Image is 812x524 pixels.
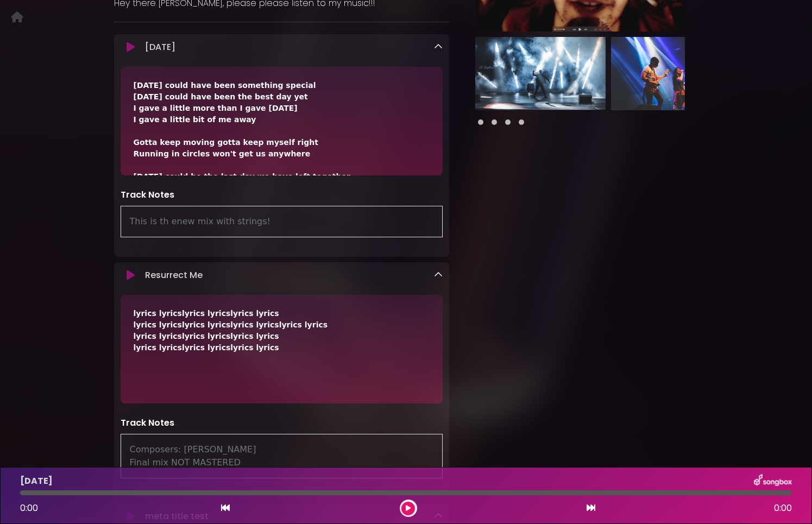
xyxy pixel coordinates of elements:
p: [DATE] [20,475,53,488]
p: Track Notes [121,188,443,201]
img: YqBg32uRSRuxjNOWVXoN [611,37,741,110]
span: 0:00 [20,502,38,514]
img: songbox-logo-white.png [754,474,792,488]
div: lyrics lyricslyrics lyricslyrics lyrics lyrics lyricslyrics lyricslyrics lyricslyrics lyrics lyri... [134,308,430,353]
div: Composers: [PERSON_NAME] Final mix NOT MASTERED [121,434,443,478]
p: [DATE] [145,41,175,54]
p: Resurrect Me [145,269,203,282]
div: This is th enew mix with strings! [121,206,443,237]
img: vP8Tv4EvQEmzBDIuvXqE [475,37,606,110]
p: Track Notes [121,416,443,430]
span: 0:00 [774,502,792,515]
